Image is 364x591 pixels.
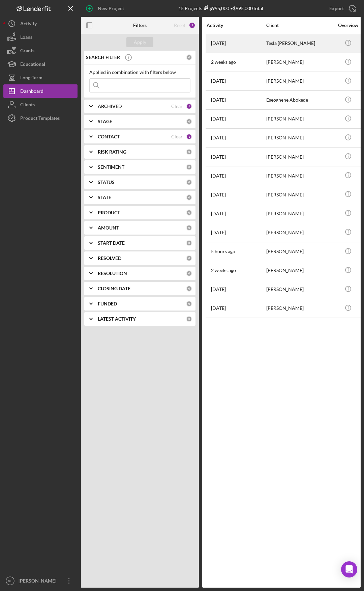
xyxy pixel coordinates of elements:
div: 0 [186,255,192,261]
div: Product Templates [20,111,60,127]
div: 0 [186,316,192,322]
div: [PERSON_NAME] [266,299,334,317]
div: Apply [134,37,146,47]
div: Activity [207,23,266,28]
b: SENTIMENT [98,164,124,170]
div: Applied in combination with filters below [89,70,190,75]
text: RL [8,579,12,583]
div: Client [266,23,334,28]
time: 2025-09-10 22:41 [211,59,236,65]
time: 2025-08-07 16:22 [211,173,226,179]
button: Export [323,2,361,15]
b: Filters [133,23,147,28]
div: 0 [186,225,192,231]
button: RL[PERSON_NAME] [3,574,78,588]
div: Eseoghene Abokede [266,91,334,109]
div: [PERSON_NAME] [266,148,334,166]
button: Loans [3,30,78,44]
div: Dashboard [20,84,43,100]
b: STATUS [98,180,115,185]
b: RESOLVED [98,256,121,261]
div: 0 [186,164,192,170]
button: Long-Term [3,71,78,84]
div: [PERSON_NAME] [266,129,334,147]
div: Tesla [PERSON_NAME] [266,34,334,52]
div: Grants [20,44,34,59]
button: Clients [3,98,78,111]
div: $995,000 [202,5,229,11]
b: SEARCH FILTER [86,55,120,60]
div: 0 [186,118,192,125]
b: CONTACT [98,134,120,139]
div: 0 [186,149,192,155]
div: 0 [186,179,192,185]
b: AMOUNT [98,225,119,231]
button: New Project [81,2,131,15]
time: 2025-07-09 19:24 [211,41,226,46]
div: 2 [189,22,195,29]
b: RESOLUTION [98,271,127,276]
time: 2025-09-14 19:19 [211,287,226,292]
div: Long-Term [20,71,42,86]
button: Activity [3,17,78,30]
div: 15 Projects • $995,000 Total [178,5,263,11]
b: PRODUCT [98,210,120,215]
div: 0 [186,286,192,292]
time: 2025-07-11 19:06 [211,135,226,140]
div: Open Intercom Messenger [341,561,357,577]
div: Overview [335,23,361,28]
div: 0 [186,240,192,246]
time: 2025-09-16 13:58 [211,154,226,160]
div: New Project [98,2,124,15]
div: [PERSON_NAME] [266,243,334,261]
button: Apply [126,37,153,47]
b: RISK RATING [98,149,126,155]
b: STATE [98,195,111,200]
div: Export [329,2,344,15]
div: [PERSON_NAME] [266,262,334,279]
div: Educational [20,57,45,73]
button: Product Templates [3,111,78,125]
div: Clear [171,104,183,109]
div: [PERSON_NAME] [266,223,334,241]
div: Reset [174,23,185,28]
button: Dashboard [3,84,78,98]
div: [PERSON_NAME] [266,110,334,128]
b: STAGE [98,119,112,124]
div: 0 [186,54,192,60]
div: [PERSON_NAME] [17,574,61,589]
b: CLOSING DATE [98,286,130,291]
div: 0 [186,270,192,276]
time: 2025-06-26 07:27 [211,97,226,103]
button: Grants [3,44,78,57]
div: [PERSON_NAME] [266,53,334,71]
time: 2025-08-20 16:25 [211,211,226,216]
div: [PERSON_NAME] [266,280,334,298]
time: 2025-09-12 18:29 [211,268,236,273]
b: ARCHIVED [98,104,122,109]
time: 2025-08-27 13:50 [211,192,226,197]
div: 0 [186,301,192,307]
div: [PERSON_NAME] [266,186,334,204]
b: LATEST ACTIVITY [98,316,136,322]
button: Educational [3,57,78,71]
div: 1 [186,134,192,140]
time: 2025-09-23 16:34 [211,249,235,254]
b: START DATE [98,240,125,246]
div: 0 [186,210,192,216]
div: Activity [20,17,37,32]
b: FUNDED [98,301,117,306]
div: 0 [186,194,192,200]
time: 2025-08-18 23:36 [211,230,226,235]
div: 1 [186,103,192,109]
div: [PERSON_NAME] [266,167,334,185]
div: Loans [20,30,32,46]
time: 2025-09-17 15:02 [211,305,226,311]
